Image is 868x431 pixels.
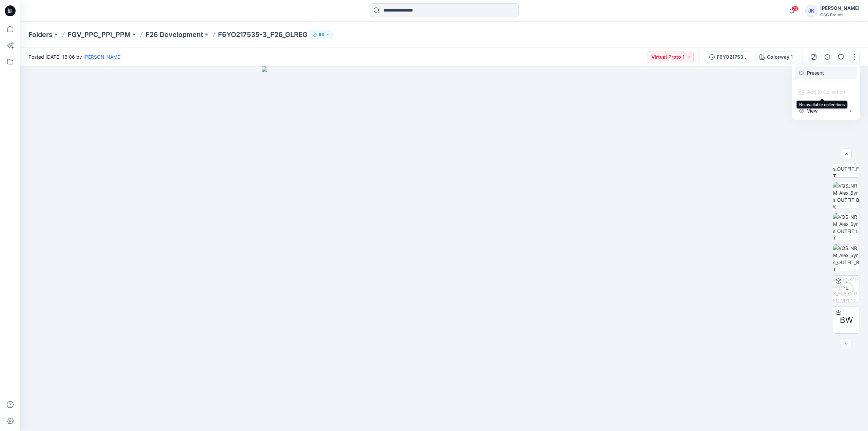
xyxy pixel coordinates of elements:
[805,5,817,17] div: JK
[145,30,203,39] a: F26 Development
[262,66,626,431] img: eyJhbGciOiJIUzI1NiIsImtpZCI6IjAiLCJzbHQiOiJzZXMiLCJ0eXAiOiJKV1QifQ.eyJkYXRhIjp7InR5cGUiOiJzdG9yYW...
[83,54,122,60] a: [PERSON_NAME]
[833,244,860,271] img: VQS_NRM_Alex_6yrs_OUTFIT_RT
[807,69,824,76] a: Present
[838,286,854,292] div: 1 %
[833,151,860,177] img: VQS_NRM_Alex_6yrs_OUTFIT_FT
[705,52,752,62] button: F6YO217535-3_F26_GLREG_VP1_12M
[218,30,308,39] p: F6YO217535-3_F26_GLREG
[767,53,793,61] div: Colorway 1
[833,276,860,302] img: F6YO217535-3_F26_GLREG_VP1_12M Colorway 1
[840,314,853,326] span: BW
[833,182,860,209] img: VQS_NRM_Alex_6yrs_OUTFIT_BK
[807,107,817,114] p: View
[717,53,748,61] div: F6YO217535-3_F26_GLREG_VP1_12M
[820,4,860,12] div: [PERSON_NAME]
[310,30,333,39] button: 66
[820,12,860,17] div: CSC Brands
[67,30,131,39] a: FGV_PPC_PPI_PPM
[28,53,122,60] span: Posted [DATE] 13:06 by
[28,30,53,39] a: Folders
[833,213,860,240] img: VQS_NRM_Alex_6yrs_OUTFIT_LT
[791,6,799,11] span: 73
[755,52,797,62] button: Colorway 1
[319,31,324,38] p: 66
[822,52,833,62] button: Details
